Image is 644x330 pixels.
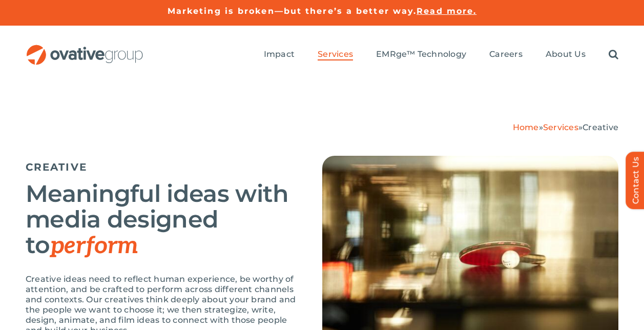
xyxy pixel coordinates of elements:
[264,49,295,60] a: Impact
[376,49,466,59] span: EMRge™ Technology
[417,6,476,16] a: Read more.
[513,122,618,132] span: » »
[264,38,618,71] nav: Menu
[546,49,586,59] span: About Us
[26,44,144,53] a: OG_Full_horizontal_RGB
[376,49,466,60] a: EMRge™ Technology
[26,181,297,259] h2: Meaningful ideas with media designed to
[26,161,297,173] h5: CREATIVE
[543,122,578,132] a: Services
[318,49,353,59] span: Services
[264,49,295,59] span: Impact
[513,122,539,132] a: Home
[609,49,618,60] a: Search
[546,49,586,60] a: About Us
[50,232,138,260] em: perform
[318,49,353,60] a: Services
[168,6,417,16] a: Marketing is broken—but there’s a better way.
[489,49,523,59] span: Careers
[583,122,618,132] span: Creative
[489,49,523,60] a: Careers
